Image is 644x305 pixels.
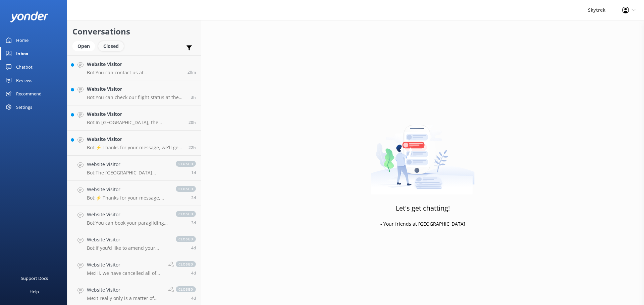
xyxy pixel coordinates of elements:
span: closed [176,186,196,192]
span: Oct 11 2025 02:43am (UTC +13:00) Pacific/Auckland [191,195,196,201]
span: closed [176,211,196,217]
div: Settings [16,100,32,114]
p: Bot: You can check our flight status at the top right corner of our website to see if we are flyi... [87,94,186,100]
a: Closed [98,42,127,50]
span: Oct 13 2025 07:11am (UTC +13:00) Pacific/Auckland [191,94,196,100]
p: - Your friends at [GEOGRAPHIC_DATA] [380,220,465,228]
img: yonder-white-logo.png [10,11,49,22]
h4: Website Visitor [87,211,169,218]
div: Reviews [16,74,32,87]
div: Closed [98,41,124,51]
p: Bot: You can book your paragliding experience online by visiting [URL][DOMAIN_NAME]. It's recomme... [87,220,169,226]
p: Bot: ⚡ Thanks for your message, we'll get back to you as soon as we can. You're also welcome to k... [87,195,169,201]
h4: Website Visitor [87,61,182,68]
a: Website VisitorBot:The [GEOGRAPHIC_DATA] meeting location is at the [GEOGRAPHIC_DATA] office insi... [67,156,201,181]
h4: Website Visitor [87,236,169,243]
a: Website VisitorMe:Hi, we have cancelled all of our flight for the next 2 days due to wind conditi... [67,256,201,281]
a: Website VisitorBot:⚡ Thanks for your message, we'll get back to you as soon as we can. You're als... [67,131,201,156]
span: Oct 12 2025 12:09pm (UTC +13:00) Pacific/Auckland [189,145,196,150]
a: Website VisitorBot:In [GEOGRAPHIC_DATA], the [GEOGRAPHIC_DATA] is called '[GEOGRAPHIC_DATA]' loca... [67,105,201,131]
h4: Website Visitor [87,136,183,143]
div: Help [30,285,39,298]
span: closed [176,286,196,292]
span: Oct 09 2025 04:16pm (UTC +13:00) Pacific/Auckland [191,220,196,226]
a: Website VisitorBot:If you'd like to amend your reservation or add an extra person, please give us... [67,231,201,256]
div: Home [16,33,29,47]
span: Oct 12 2025 01:16pm (UTC +13:00) Pacific/Auckland [189,120,196,125]
a: Website VisitorBot:You can check our flight status at the top right corner of our website to see ... [67,80,201,105]
div: Support Docs [21,272,48,285]
span: closed [176,236,196,242]
div: Open [72,41,95,51]
h4: Website Visitor [87,110,183,118]
a: Open [72,42,98,50]
a: Website VisitorBot:You can book your paragliding experience online by visiting [URL][DOMAIN_NAME]... [67,206,201,231]
div: Recommend [16,87,42,100]
h4: Website Visitor [87,161,169,168]
a: Website VisitorBot:You can contact us at [PHONE_NUMBER] one hour prior to your departure time to ... [67,55,201,80]
span: Oct 13 2025 09:54am (UTC +13:00) Pacific/Auckland [187,69,196,75]
p: Me: Hi, we have cancelled all of our flight for the next 2 days due to wind conditions [87,270,163,276]
span: Oct 08 2025 03:21pm (UTC +13:00) Pacific/Auckland [191,270,196,276]
span: Oct 08 2025 08:23pm (UTC +13:00) Pacific/Auckland [191,245,196,251]
div: Inbox [16,47,29,60]
p: Bot: You can contact us at [PHONE_NUMBER] one hour prior to your departure time to confirm if the... [87,70,182,76]
span: closed [176,161,196,167]
h4: Website Visitor [87,261,163,269]
img: artwork of a man stealing a conversation from at giant smartphone [371,111,475,195]
p: Bot: The [GEOGRAPHIC_DATA] meeting location is at the [GEOGRAPHIC_DATA] office inside the ZipTrek... [87,170,169,176]
h4: Website Visitor [87,286,163,294]
h3: Let's get chatting! [396,203,450,214]
p: Me: It really only is a matter of preferences. [GEOGRAPHIC_DATA] has a closer view of the lake an... [87,295,163,301]
h4: Website Visitor [87,85,186,93]
span: closed [176,261,196,267]
p: Bot: If you'd like to amend your reservation or add an extra person, please give us a call at [PH... [87,245,169,251]
span: Oct 12 2025 12:25am (UTC +13:00) Pacific/Auckland [191,170,196,175]
a: Website VisitorBot:⚡ Thanks for your message, we'll get back to you as soon as we can. You're als... [67,181,201,206]
div: Chatbot [16,60,33,74]
p: Bot: In [GEOGRAPHIC_DATA], the [GEOGRAPHIC_DATA] is called '[GEOGRAPHIC_DATA]' located at [STREET... [87,120,183,126]
p: Bot: ⚡ Thanks for your message, we'll get back to you as soon as we can. You're also welcome to k... [87,145,183,151]
span: Oct 08 2025 11:03am (UTC +13:00) Pacific/Auckland [191,295,196,301]
h2: Conversations [72,25,196,38]
h4: Website Visitor [87,186,169,193]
